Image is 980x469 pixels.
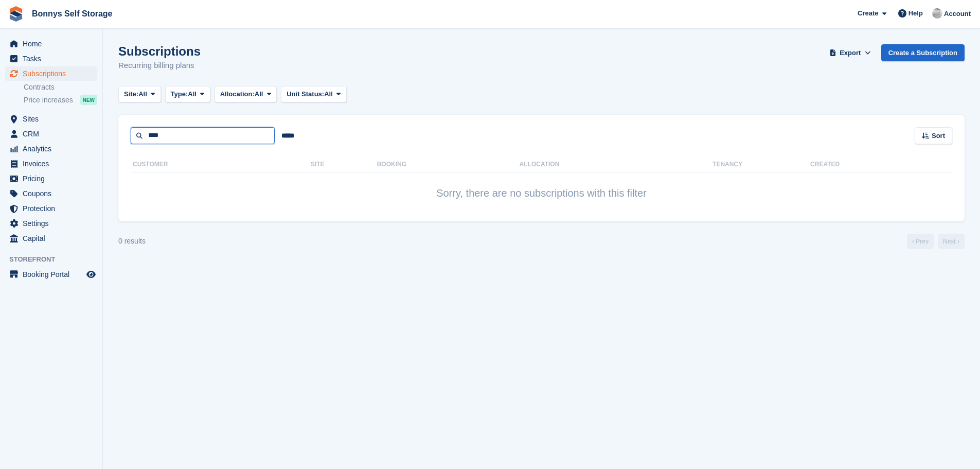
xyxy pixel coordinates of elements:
[5,171,97,186] a: menu
[932,8,942,19] img: James Bonny
[28,5,116,22] a: Bonnys Self Storage
[23,231,84,246] span: Capital
[118,60,201,72] p: Recurring billing plans
[5,157,97,171] a: menu
[944,9,971,19] span: Account
[23,112,84,126] span: Sites
[5,201,97,216] a: menu
[858,8,878,19] span: Create
[24,82,97,92] a: Contracts
[9,254,102,265] span: Storefront
[5,267,97,282] a: menu
[5,127,97,141] a: menu
[23,51,84,66] span: Tasks
[118,44,201,58] h1: Subscriptions
[5,37,97,51] a: menu
[8,6,24,22] img: stora-icon-8386f47178a22dfd0bd8f6a31ec36ba5ce8667c1dd55bd0f319d3a0aa187defe.svg
[5,112,97,126] a: menu
[840,48,861,58] span: Export
[24,94,97,106] a: Price increases NEW
[23,267,84,282] span: Booking Portal
[23,216,84,231] span: Settings
[23,186,84,201] span: Coupons
[5,231,97,246] a: menu
[5,142,97,156] a: menu
[23,171,84,186] span: Pricing
[24,95,73,105] span: Price increases
[80,95,97,105] div: NEW
[23,142,84,156] span: Analytics
[23,37,84,51] span: Home
[5,51,97,66] a: menu
[5,186,97,201] a: menu
[5,216,97,231] a: menu
[23,157,84,171] span: Invoices
[23,127,84,141] span: CRM
[828,44,873,61] button: Export
[881,44,965,61] a: Create a Subscription
[23,66,84,81] span: Subscriptions
[908,8,923,19] span: Help
[85,268,97,281] a: Preview store
[23,201,84,216] span: Protection
[5,66,97,81] a: menu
